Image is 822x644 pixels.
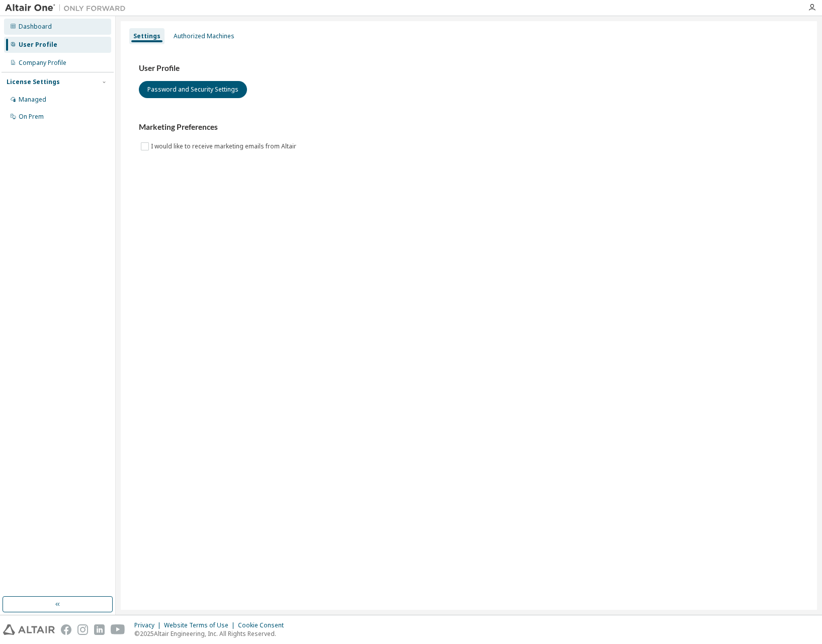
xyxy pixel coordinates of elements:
div: User Profile [19,41,57,49]
button: Password and Security Settings [139,81,247,98]
div: Website Terms of Use [164,621,238,629]
label: I would like to receive marketing emails from Altair [151,140,298,152]
img: Altair One [5,3,131,13]
div: Privacy [134,621,164,629]
div: Managed [19,96,46,104]
div: Cookie Consent [238,621,290,629]
img: instagram.svg [77,624,88,635]
p: © 2025 Altair Engineering, Inc. All Rights Reserved. [134,629,290,638]
img: youtube.svg [111,624,125,635]
div: On Prem [19,113,44,121]
div: Dashboard [19,23,52,31]
h3: Marketing Preferences [139,122,799,132]
div: Authorized Machines [174,32,234,40]
div: License Settings [7,78,60,86]
div: Settings [133,32,160,40]
img: facebook.svg [61,624,71,635]
h3: User Profile [139,63,799,73]
div: Company Profile [19,59,66,67]
img: altair_logo.svg [3,624,55,635]
img: linkedin.svg [94,624,105,635]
